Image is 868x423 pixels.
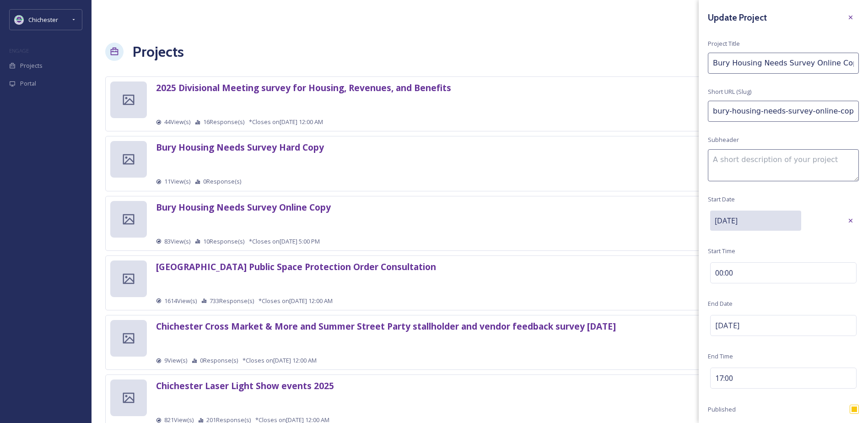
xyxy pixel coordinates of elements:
[164,237,190,246] span: 83 View(s)
[249,237,320,246] span: *Closes on [DATE] 5:00 PM
[164,118,190,126] span: 44 View(s)
[156,141,324,153] strong: Bury Housing Needs Survey Hard Copy
[708,352,733,361] span: End Time
[203,237,244,246] span: 10 Response(s)
[200,356,238,365] span: 0 Response(s)
[28,16,58,24] span: Chichester
[156,263,436,272] a: [GEOGRAPHIC_DATA] Public Space Protection Order Consultation
[210,297,254,305] span: 733 Response(s)
[156,144,324,152] a: Bury Housing Needs Survey Hard Copy
[243,356,317,365] span: *Closes on [DATE] 12:00 AM
[708,405,736,414] span: Published
[156,320,616,332] strong: Chichester Cross Market & More and Summer Street Party stallholder and vendor feedback survey [DATE]
[156,204,331,212] a: Bury Housing Needs Survey Online Copy
[708,136,739,144] span: Subheader
[133,41,184,63] a: Projects
[15,15,24,24] img: Logo_of_Chichester_District_Council.png
[164,297,197,305] span: 1614 View(s)
[708,195,735,204] span: Start Date
[708,39,740,48] span: Project Title
[708,53,859,74] input: My Consultation
[203,177,241,186] span: 0 Response(s)
[156,382,334,391] a: Chichester Laser Light Show events 2025
[156,323,616,331] a: Chichester Cross Market & More and Summer Street Party stallholder and vendor feedback survey [DATE]
[715,373,733,384] span: 17:00
[715,320,739,331] span: [DATE]
[708,101,859,122] input: my-consultation
[20,79,36,88] span: Portal
[156,81,451,94] strong: 2025 Divisional Meeting survey for Housing, Revenues, and Benefits
[249,118,323,126] span: *Closes on [DATE] 12:00 AM
[9,47,29,54] span: ENGAGE
[708,87,751,96] span: Short URL (Slug)
[156,201,331,213] strong: Bury Housing Needs Survey Online Copy
[164,177,190,186] span: 11 View(s)
[715,267,733,278] span: 00:00
[708,247,735,255] span: Start Time
[164,356,187,365] span: 9 View(s)
[20,61,43,70] span: Projects
[156,260,436,273] strong: [GEOGRAPHIC_DATA] Public Space Protection Order Consultation
[259,297,333,305] span: *Closes on [DATE] 12:00 AM
[203,118,244,126] span: 16 Response(s)
[708,11,767,24] h3: Update Project
[156,84,451,93] a: 2025 Divisional Meeting survey for Housing, Revenues, and Benefits
[708,299,733,308] span: End Date
[156,380,334,392] strong: Chichester Laser Light Show events 2025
